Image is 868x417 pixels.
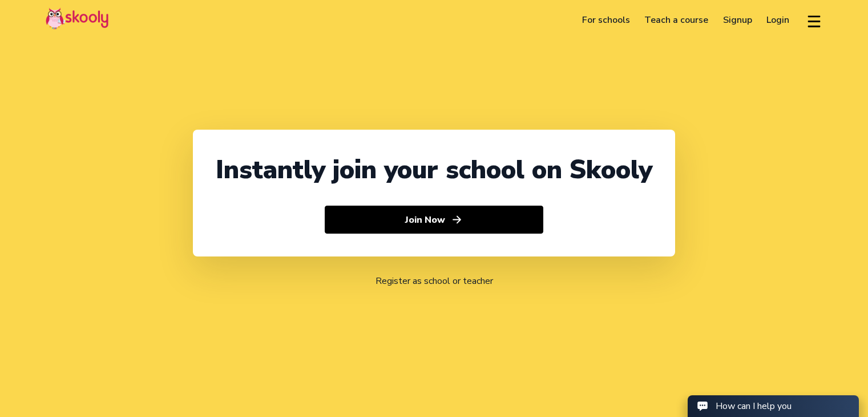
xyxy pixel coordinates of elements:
[806,11,822,30] button: menu outline
[575,11,637,29] a: For schools
[451,214,463,226] ion-icon: arrow forward outline
[376,275,493,287] a: Register as school or teacher
[716,11,760,29] a: Signup
[216,153,652,187] div: Instantly join your school on Skooly
[637,11,716,29] a: Teach a course
[760,11,797,29] a: Login
[325,206,543,234] button: Join Nowarrow forward outline
[46,7,108,30] img: Skooly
